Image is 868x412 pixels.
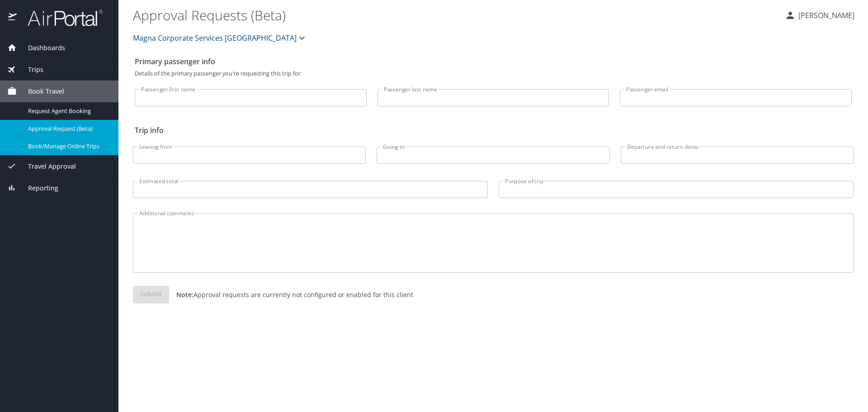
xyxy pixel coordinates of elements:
span: Request Agent Booking [28,107,108,115]
img: airportal-logo.png [18,9,103,27]
p: Details of the primary passenger you're requesting this trip for [135,71,852,76]
span: Magna Corporate Services [GEOGRAPHIC_DATA] [133,32,297,44]
button: Magna Corporate Services [GEOGRAPHIC_DATA] [129,29,311,47]
h1: Approval Requests (Beta) [133,1,778,29]
button: [PERSON_NAME] [781,7,858,24]
span: Trips [17,65,43,75]
span: Travel Approval [17,161,76,171]
h2: Primary passenger info [135,54,852,69]
span: Book Travel [17,86,64,96]
span: Approval Request (Beta) [28,124,108,133]
h2: Trip info [135,123,852,137]
p: Approval requests are currently not configured or enabled for this client [169,290,413,299]
span: Reporting [17,183,58,193]
span: Book/Manage Online Trips [28,142,108,151]
p: [PERSON_NAME] [796,10,854,21]
img: icon-airportal.png [8,9,18,27]
span: Dashboards [17,43,65,53]
strong: Note: [176,290,193,299]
